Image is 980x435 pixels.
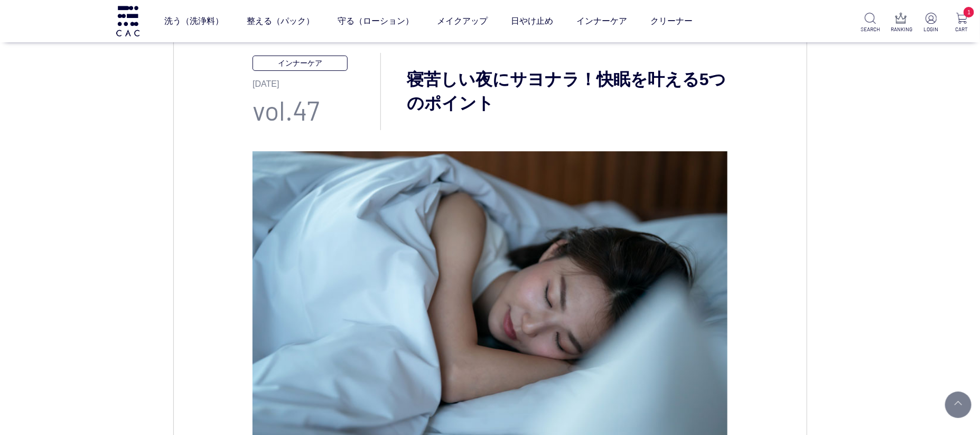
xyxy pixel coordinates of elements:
a: 1 CART [952,13,972,33]
img: logo [115,6,141,36]
p: [DATE] [253,71,380,90]
a: SEARCH [861,13,880,33]
p: インナーケア [253,56,348,71]
a: インナーケア [577,6,628,36]
a: メイクアップ [437,6,488,36]
p: RANKING [891,25,911,33]
p: CART [952,25,972,33]
p: vol.47 [253,90,380,130]
a: 日やけ止め [511,6,554,36]
a: 守る（ローション） [338,6,414,36]
p: LOGIN [921,25,941,33]
a: RANKING [891,13,911,33]
a: 洗う（洗浄料） [165,6,224,36]
p: SEARCH [861,25,880,33]
h3: 寝苦しい夜にサヨナラ！快眠を叶える5つのポイント [381,68,727,115]
a: クリーナー [651,6,693,36]
a: LOGIN [921,13,941,33]
span: 1 [964,7,974,17]
a: 整える（パック） [247,6,315,36]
